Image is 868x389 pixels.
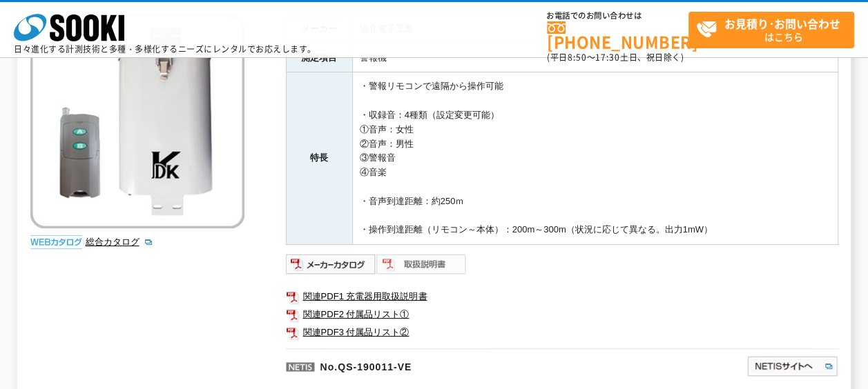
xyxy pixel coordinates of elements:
a: 総合カタログ [86,237,153,247]
a: [PHONE_NUMBER] [547,21,688,50]
strong: お見積り･お問い合わせ [724,15,840,32]
td: ・警報リモコンで遠隔から操作可能 ・収録音：4種類（設定変更可能） ①音声：女性 ②音声：男性 ③警報音 ④音楽 ・音声到達距離：約250ｍ ・操作到達距離（リモコン～本体）：200m～300m... [352,72,838,245]
th: 特長 [286,72,352,245]
span: お電話でのお問い合わせは [547,12,688,20]
a: 関連PDF1 充電器用取扱説明書 [286,288,838,306]
img: メーカーカタログ [286,253,376,275]
span: 17:30 [595,51,620,63]
img: webカタログ [30,235,82,249]
p: 日々進化する計測技術と多種・多様化するニーズにレンタルでお応えします。 [14,45,316,53]
img: NETISサイトへ [746,355,838,377]
span: はこちら [696,12,853,47]
img: 取扱説明書 [376,253,467,275]
span: (平日 ～ 土日、祝日除く) [547,51,684,63]
a: 関連PDF3 付属品リスト② [286,323,838,341]
a: 関連PDF2 付属品リスト① [286,306,838,323]
a: メーカーカタログ [286,262,376,272]
img: 吊荷通過警報装置 安全マン AZM-R34 [30,14,244,228]
span: 8:50 [568,51,587,63]
p: No.QS-190011-VE [286,348,613,381]
a: 取扱説明書 [376,262,467,272]
a: お見積り･お問い合わせはこちら [688,12,854,48]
